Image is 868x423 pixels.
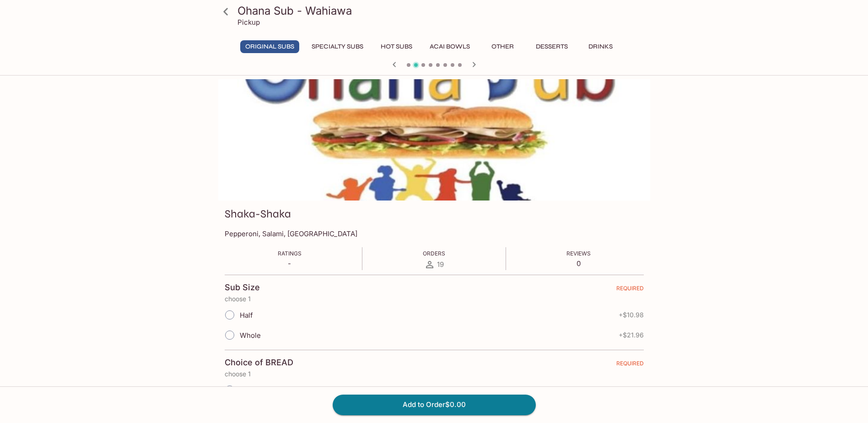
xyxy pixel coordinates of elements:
[307,40,368,53] button: Specialty Subs
[218,79,650,201] div: Shaka-Shaka
[278,250,302,257] span: Ratings
[616,360,644,370] span: REQUIRED
[237,4,647,18] h3: Ohana Sub - Wahiawa
[225,358,293,368] h4: Choice of BREAD
[240,386,279,395] span: Original Roll
[333,395,536,415] button: Add to Order$0.00
[225,229,644,238] p: Pepperoni, Salami, [GEOGRAPHIC_DATA]
[482,40,523,53] button: Other
[237,18,260,27] p: Pickup
[240,311,253,320] span: Half
[225,370,644,378] p: choose 1
[425,40,475,53] button: Acai Bowls
[566,259,591,268] p: 0
[531,40,573,53] button: Desserts
[225,207,291,221] h3: Shaka-Shaka
[437,260,444,269] span: 19
[619,331,644,339] span: + $21.96
[376,40,417,53] button: Hot Subs
[240,40,299,53] button: Original Subs
[225,282,260,293] h4: Sub Size
[423,250,445,257] span: Orders
[580,40,621,53] button: Drinks
[240,331,261,340] span: Whole
[225,295,644,303] p: choose 1
[616,285,644,295] span: REQUIRED
[278,259,302,268] p: -
[566,250,591,257] span: Reviews
[619,311,644,319] span: + $10.98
